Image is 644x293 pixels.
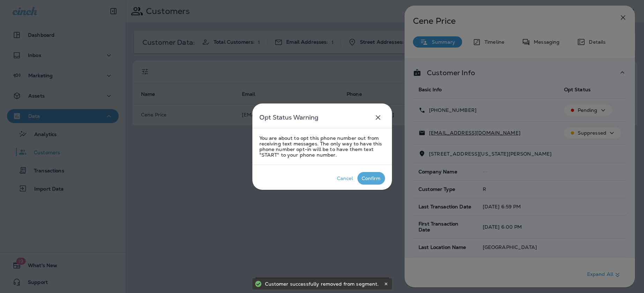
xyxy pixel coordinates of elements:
[265,278,382,290] div: Customer successfully removed from segment.
[357,172,385,185] button: Confirm
[333,172,357,185] button: Cancel
[259,135,385,158] p: You are about to opt this phone number out from receiving text messages. The only way to have thi...
[267,278,380,288] div: Customer successfully removed from segment.
[362,176,381,181] div: Confirm
[259,112,318,123] h5: Opt Status Warning
[337,176,353,181] div: Cancel
[371,110,385,124] button: close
